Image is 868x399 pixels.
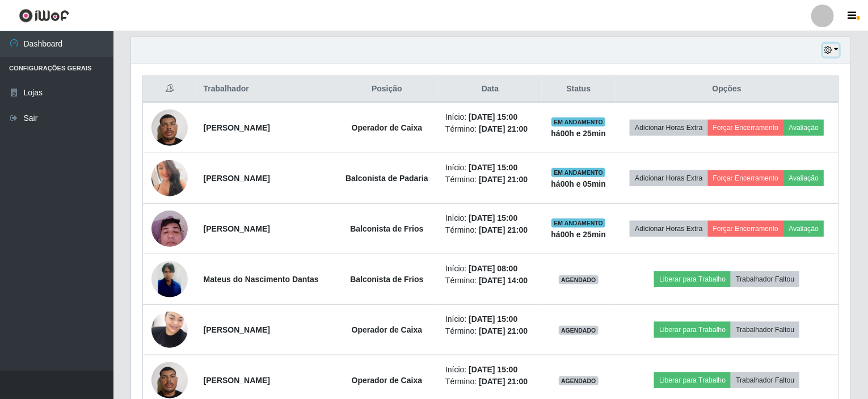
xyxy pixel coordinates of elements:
[783,120,824,136] button: Avaliação
[654,372,731,388] button: Liberar para Trabalho
[551,219,605,228] span: EM ANDAMENTO
[151,305,188,354] img: 1652038178579.jpeg
[479,377,528,386] time: [DATE] 21:00
[151,103,188,152] img: 1744328731304.jpeg
[559,326,599,335] span: AGENDADO
[197,76,335,103] th: Trabalhador
[151,153,188,204] img: 1754586339245.jpeg
[469,213,517,222] time: [DATE] 15:00
[19,9,69,23] img: CoreUI Logo
[469,163,517,172] time: [DATE] 15:00
[708,221,784,237] button: Forçar Encerramento
[616,76,839,103] th: Opções
[445,174,535,186] li: Término:
[731,322,799,338] button: Trabalhador Faltou
[479,175,528,184] time: [DATE] 21:00
[630,170,707,186] button: Adicionar Horas Extra
[151,204,188,253] img: 1748283755662.jpeg
[350,275,423,284] strong: Balconista de Frios
[479,124,528,133] time: [DATE] 21:00
[445,364,535,376] li: Início:
[445,376,535,388] li: Término:
[204,376,270,385] strong: [PERSON_NAME]
[445,224,535,236] li: Término:
[551,117,605,127] span: EM ANDAMENTO
[708,120,784,136] button: Forçar Encerramento
[630,120,707,136] button: Adicionar Horas Extra
[654,271,731,287] button: Liberar para Trabalho
[469,314,517,324] time: [DATE] 15:00
[542,76,616,103] th: Status
[783,221,824,237] button: Avaliação
[479,326,528,335] time: [DATE] 21:00
[708,170,784,186] button: Forçar Encerramento
[559,275,599,284] span: AGENDADO
[479,276,528,285] time: [DATE] 14:00
[445,313,535,325] li: Início:
[204,224,270,233] strong: [PERSON_NAME]
[352,325,423,334] strong: Operador de Caixa
[350,224,423,233] strong: Balconista de Frios
[479,225,528,234] time: [DATE] 21:00
[783,170,824,186] button: Avaliação
[469,112,517,121] time: [DATE] 15:00
[630,221,707,237] button: Adicionar Horas Extra
[731,271,799,287] button: Trabalhador Faltou
[204,174,270,183] strong: [PERSON_NAME]
[204,325,270,334] strong: [PERSON_NAME]
[204,123,270,132] strong: [PERSON_NAME]
[654,322,731,338] button: Liberar para Trabalho
[345,174,428,183] strong: Balconista de Padaria
[445,263,535,275] li: Início:
[551,168,605,177] span: EM ANDAMENTO
[352,376,423,385] strong: Operador de Caixa
[352,123,423,132] strong: Operador de Caixa
[445,212,535,224] li: Início:
[551,230,606,239] strong: há 00 h e 25 min
[551,129,606,138] strong: há 00 h e 25 min
[469,264,517,273] time: [DATE] 08:00
[551,179,606,188] strong: há 00 h e 05 min
[445,162,535,174] li: Início:
[151,261,188,297] img: 1738532895454.jpeg
[731,372,799,388] button: Trabalhador Faltou
[204,275,319,284] strong: Mateus do Nascimento Dantas
[445,275,535,287] li: Término:
[335,76,439,103] th: Posição
[439,76,542,103] th: Data
[445,111,535,123] li: Início:
[469,365,517,374] time: [DATE] 15:00
[559,376,599,385] span: AGENDADO
[445,123,535,135] li: Término:
[445,325,535,337] li: Término:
